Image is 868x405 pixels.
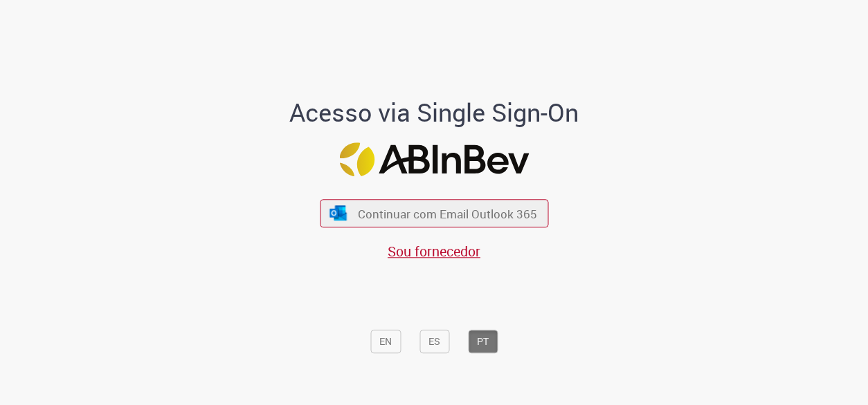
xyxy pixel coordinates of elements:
[468,330,498,353] button: PT
[358,205,537,221] span: Continuar com Email Outlook 365
[320,199,548,227] button: ícone Azure/Microsoft 360 Continuar com Email Outlook 365
[329,206,348,220] img: ícone Azure/Microsoft 360
[339,143,529,177] img: Logo ABInBev
[419,330,449,353] button: ES
[388,243,480,261] a: Sou fornecedor
[370,330,401,353] button: EN
[242,99,626,126] h1: Acesso via Single Sign-On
